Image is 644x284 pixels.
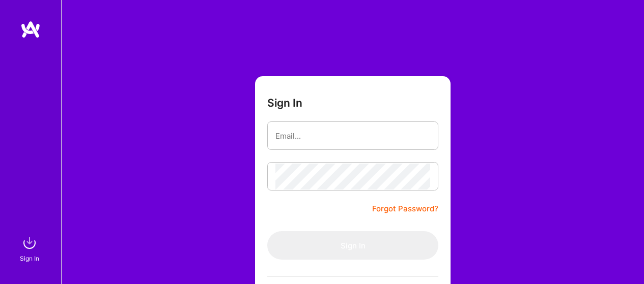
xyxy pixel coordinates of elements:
img: logo [20,20,41,39]
a: Forgot Password? [372,203,438,215]
div: Sign In [20,253,39,264]
a: sign inSign In [21,233,40,264]
img: sign in [19,233,40,253]
input: Email... [275,123,430,149]
button: Sign In [267,231,438,260]
h3: Sign In [267,97,302,109]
